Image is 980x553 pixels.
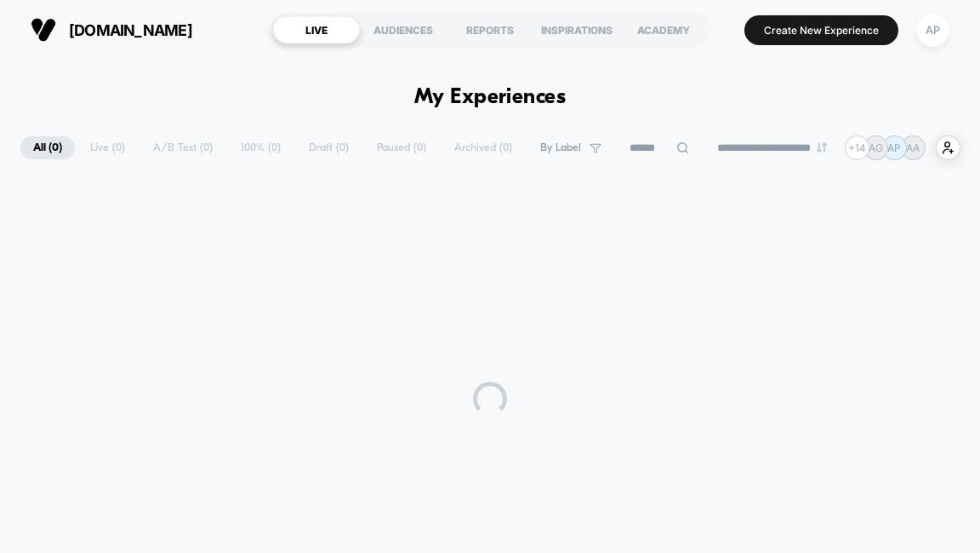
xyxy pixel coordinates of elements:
button: [DOMAIN_NAME] [26,16,197,43]
img: Visually logo [31,17,56,43]
p: AG [869,141,883,154]
img: end [817,142,827,153]
h1: My Experiences [414,85,567,110]
div: LIVE [273,16,360,43]
span: All ( 0 ) [20,136,75,159]
p: AP [887,141,901,154]
button: Create New Experience [744,15,898,45]
div: + 14 [845,135,869,160]
div: AUDIENCES [360,16,447,43]
button: AP [911,13,954,48]
p: AA [906,141,920,154]
span: [DOMAIN_NAME] [69,21,192,39]
span: By Label [540,141,581,154]
div: ACADEMY [620,16,707,43]
div: REPORTS [447,16,533,43]
div: INSPIRATIONS [533,16,620,43]
div: AP [916,14,949,47]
